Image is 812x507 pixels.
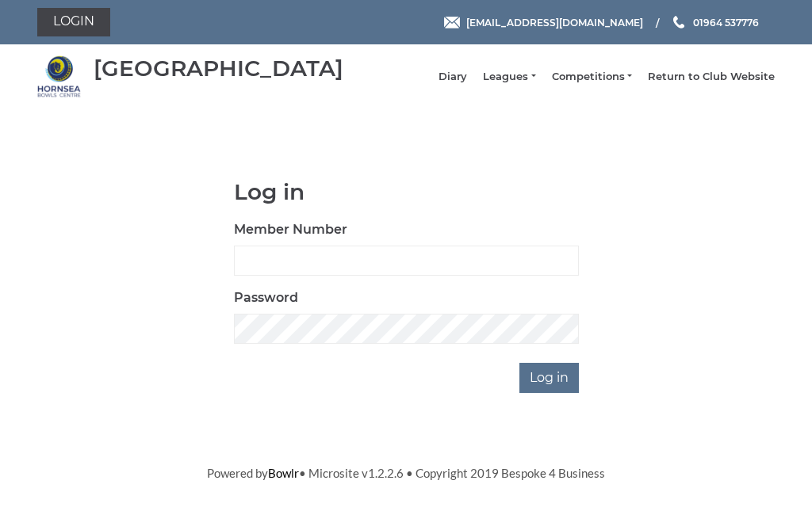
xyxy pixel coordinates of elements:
[268,466,299,480] a: Bowlr
[439,70,467,84] a: Diary
[94,56,343,81] div: [GEOGRAPHIC_DATA]
[37,55,81,98] img: Hornsea Bowls Centre
[207,466,605,480] span: Powered by • Microsite v1.2.2.6 • Copyright 2019 Bespoke 4 Business
[234,220,347,239] label: Member Number
[693,16,759,28] span: 01964 537776
[444,15,643,30] a: Email [EMAIL_ADDRESS][DOMAIN_NAME]
[648,70,775,84] a: Return to Club Website
[37,8,110,36] a: Login
[444,17,460,29] img: Email
[552,70,632,84] a: Competitions
[673,16,684,29] img: Phone us
[234,288,298,307] label: Password
[234,180,579,204] h1: Log in
[671,15,759,30] a: Phone us 01964 537776
[483,70,535,84] a: Leagues
[519,363,579,393] input: Log in
[466,16,643,28] span: [EMAIL_ADDRESS][DOMAIN_NAME]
